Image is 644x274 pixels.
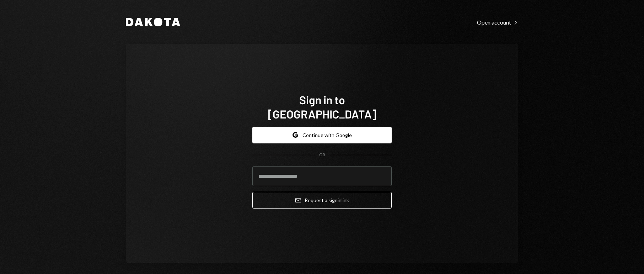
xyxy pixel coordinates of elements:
[252,127,392,143] button: Continue with Google
[477,19,518,26] div: Open account
[252,93,392,121] h1: Sign in to [GEOGRAPHIC_DATA]
[319,152,325,158] div: OR
[252,192,392,209] button: Request a signinlink
[477,18,518,26] a: Open account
